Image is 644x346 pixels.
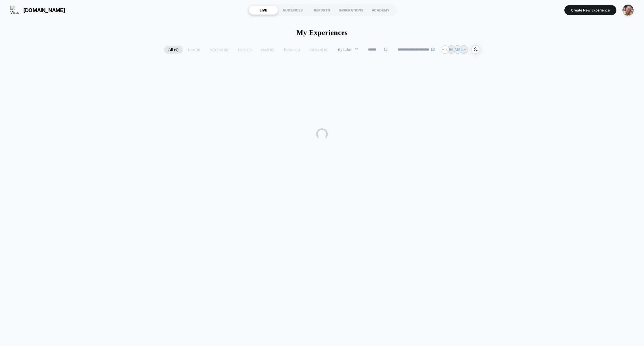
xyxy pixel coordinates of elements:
img: Visually logo [10,6,19,14]
div: AUDIENCES [278,5,307,15]
div: INSPIRATIONS [337,5,366,15]
img: end [431,48,435,51]
p: MG [455,47,461,52]
div: REPORTS [307,5,337,15]
div: + 14 [441,45,449,54]
span: All ( 0 ) [164,46,183,54]
div: ACADEMY [366,5,395,15]
button: Create New Experience [564,5,616,15]
span: [DOMAIN_NAME] [23,7,65,13]
span: By Label [338,47,352,52]
button: [DOMAIN_NAME] [9,5,67,15]
img: ppic [622,5,634,16]
p: JM [461,47,467,52]
p: EG [449,47,454,52]
div: LIVE [249,5,278,15]
button: ppic [621,4,635,16]
h1: My Experiences [296,29,348,37]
